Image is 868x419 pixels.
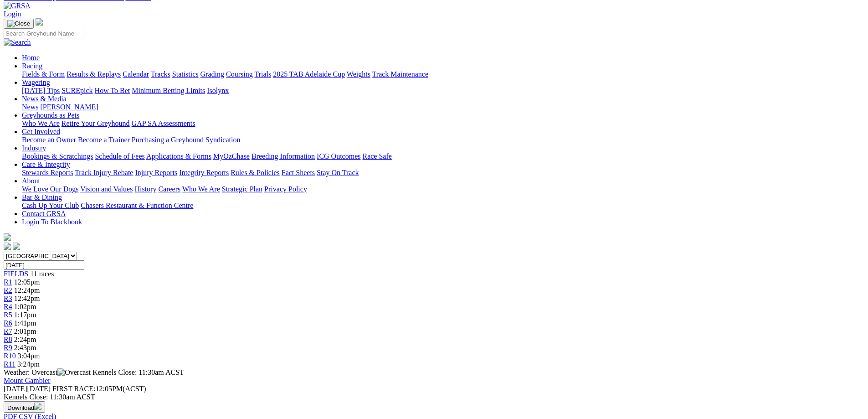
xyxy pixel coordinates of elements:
a: Rules & Policies [231,169,280,176]
a: R4 [4,303,12,310]
a: GAP SA Assessments [132,119,195,127]
a: Who We Are [22,119,60,127]
span: [DATE] [4,385,51,393]
span: [DATE] [4,385,27,393]
a: Home [22,54,40,62]
div: Care & Integrity [22,169,864,177]
a: Stewards Reports [22,169,73,176]
div: Wagering [22,87,864,95]
a: Integrity Reports [179,169,229,176]
span: 2:24pm [14,336,36,343]
a: Cash Up Your Club [22,202,79,209]
a: [PERSON_NAME] [40,103,98,111]
input: Select date [4,260,84,270]
a: Become a Trainer [78,136,130,144]
span: Kennels Close: 11:30am ACST [92,368,184,376]
a: Statistics [172,70,199,78]
a: Login [4,10,21,18]
a: News & Media [22,95,67,103]
a: R1 [4,278,12,286]
a: Mount Gambier [4,377,51,384]
a: Retire Your Greyhound [62,119,130,127]
div: Racing [22,70,864,78]
img: Overcast [57,368,91,377]
a: Race Safe [362,152,391,160]
a: Injury Reports [135,169,177,176]
span: 12:24pm [14,286,40,294]
a: Contact GRSA [22,210,66,217]
a: Bookings & Scratchings [22,152,93,160]
img: twitter.svg [13,243,20,250]
span: FIRST RACE: [52,385,95,393]
a: R5 [4,311,12,319]
a: [DATE] Tips [22,87,60,94]
img: download.svg [34,403,41,410]
a: MyOzChase [213,152,250,160]
a: R11 [4,360,15,368]
span: 1:17pm [14,311,36,319]
img: GRSA [4,2,31,10]
a: R9 [4,344,12,352]
img: Search [4,38,31,47]
a: R8 [4,336,12,343]
a: 2025 TAB Adelaide Cup [273,70,345,78]
span: 11 races [30,270,54,278]
a: Greyhounds as Pets [22,111,79,119]
a: Who We Are [182,185,220,193]
div: Kennels Close: 11:30am ACST [4,393,864,401]
a: FIELDS [4,270,28,278]
a: Grading [200,70,224,78]
a: Results & Replays [67,70,121,78]
span: Weather: Overcast [4,368,92,376]
a: Track Injury Rebate [75,169,133,176]
span: 1:41pm [14,319,36,327]
a: Bar & Dining [22,193,62,201]
a: Strategic Plan [222,185,262,193]
a: Privacy Policy [264,185,307,193]
span: 1:02pm [14,303,36,310]
span: 2:01pm [14,327,36,335]
a: Syndication [205,136,240,144]
img: logo-grsa-white.png [36,18,43,26]
a: Isolynx [207,87,229,94]
span: 3:24pm [17,360,40,368]
div: About [22,185,864,193]
input: Search [4,29,84,38]
div: Bar & Dining [22,202,864,210]
div: Industry [22,152,864,160]
span: R7 [4,327,12,335]
a: How To Bet [95,87,130,94]
a: Vision and Values [80,185,133,193]
a: Stay On Track [317,169,359,176]
a: History [134,185,156,193]
a: Coursing [226,70,253,78]
img: Close [7,20,30,27]
a: Trials [254,70,271,78]
a: Fields & Form [22,70,65,78]
span: 12:05PM(ACST) [52,385,146,393]
a: Wagering [22,78,50,86]
div: Greyhounds as Pets [22,119,864,128]
a: Care & Integrity [22,160,70,168]
a: Tracks [151,70,170,78]
a: We Love Our Dogs [22,185,78,193]
div: News & Media [22,103,864,111]
span: 12:42pm [14,295,40,302]
span: 12:05pm [14,278,40,286]
a: News [22,103,38,111]
a: Purchasing a Greyhound [132,136,204,144]
a: Calendar [123,70,149,78]
a: R3 [4,295,12,302]
img: facebook.svg [4,243,11,250]
a: R6 [4,319,12,327]
a: R10 [4,352,16,360]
